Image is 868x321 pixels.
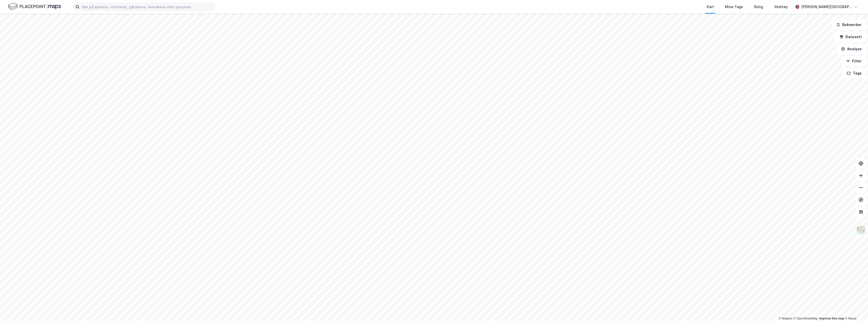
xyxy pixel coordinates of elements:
[774,4,788,10] div: Verktøy
[843,297,868,321] div: Kontrollprogram for chat
[754,4,763,10] div: Bolig
[725,4,743,10] div: Mine Tags
[707,4,714,10] div: Kart
[801,4,852,10] div: [PERSON_NAME][GEOGRAPHIC_DATA]
[843,297,868,321] iframe: Chat Widget
[8,2,61,11] img: logo.f888ab2527a4732fd821a326f86c7f29.svg
[79,3,214,11] input: Søk på adresse, matrikkel, gårdeiere, leietakere eller personer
